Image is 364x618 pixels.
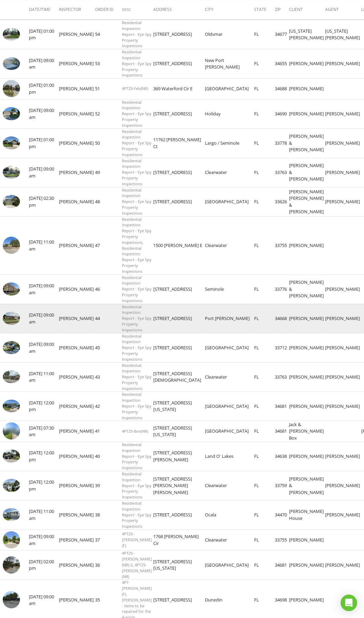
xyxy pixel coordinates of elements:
td: 34668 [275,304,289,333]
td: 33776 [275,275,289,304]
td: [PERSON_NAME] & [PERSON_NAME] [289,275,325,304]
td: 34681 [275,421,289,442]
td: [PERSON_NAME] House [289,500,325,529]
td: New Port [PERSON_NAME] [205,49,254,79]
td: [US_STATE][PERSON_NAME] [325,20,361,49]
img: streetview [3,531,20,548]
td: 43 [95,362,122,392]
td: 34677 [275,20,289,49]
td: 33759 [275,471,289,500]
td: 34681 [275,550,289,580]
th: Client: Not sorted. [289,0,325,20]
td: [PERSON_NAME] [325,442,361,471]
span: State [254,7,267,12]
td: 41 [95,421,122,442]
td: [STREET_ADDRESS][US_STATE] [153,550,205,580]
td: [STREET_ADDRESS][PERSON_NAME][PERSON_NAME] [153,471,205,500]
td: 40 [95,442,122,471]
td: [GEOGRAPHIC_DATA] [205,421,254,442]
td: [PERSON_NAME] [289,99,325,128]
img: 8985929%2Fcover_photos%2FAr9tYMMe1YkbcwqdkeBX%2Fsmall.jpg [3,450,20,463]
td: Holiday [205,99,254,128]
span: 4PT25-[PERSON_NAME](NR)-2, 4PT25-[PERSON_NAME](NR) [122,550,152,579]
td: [DATE] 02:30 pm [29,187,59,216]
span: Agent [325,7,339,12]
td: [PERSON_NAME] [59,128,95,158]
span: 4PT25-Box(NR) [122,429,148,434]
td: [PERSON_NAME] [289,79,325,100]
td: 38 [95,500,122,529]
td: FL [254,128,275,158]
td: Jack & [PERSON_NAME] Box [289,421,325,442]
img: 9221258%2Fcover_photos%2FGI53VaSXNUaDmg4b2DPH%2Fsmall.jpg [3,166,20,179]
td: FL [254,362,275,392]
span: Residential Inspection Report - Eye Spy Property Inspections [122,275,152,303]
td: 11762 [PERSON_NAME] Ct [153,128,205,158]
td: [DATE] 09:00 am [29,99,59,128]
td: [PERSON_NAME] [325,304,361,333]
td: [DATE] 09:00 am [29,529,59,550]
td: [PERSON_NAME] [325,187,361,216]
td: [DATE] 09:00 am [29,333,59,362]
td: 45 [95,333,122,362]
td: [STREET_ADDRESS] [153,20,205,49]
td: Clearwater [205,529,254,550]
td: [DATE] 09:00 am [29,158,59,187]
td: 54 [95,20,122,49]
td: Seminole [205,275,254,304]
td: [STREET_ADDRESS][PERSON_NAME] [153,442,205,471]
span: Residential Inspection Report - Eye Spy Property Inspections [122,129,152,157]
div: Open Intercom Messenger [341,595,357,611]
td: [PERSON_NAME] & [PERSON_NAME] [289,471,325,500]
td: [PERSON_NAME] [59,362,95,392]
td: [PERSON_NAME] [PERSON_NAME] & [PERSON_NAME] [289,187,325,216]
td: [PERSON_NAME] [59,99,95,128]
td: Land O' Lakes [205,442,254,471]
td: [STREET_ADDRESS] [153,158,205,187]
span: Desc [122,7,131,12]
th: Date/Time: Not sorted. [29,0,59,20]
td: [PERSON_NAME] [289,333,325,362]
td: [PERSON_NAME] [59,421,95,442]
img: 9221318%2Fcover_photos%2F9EXHyxkl2VlOaKitwAVR%2Fsmall.jpg [3,136,20,150]
td: FL [254,216,275,275]
span: Address [153,7,172,12]
img: streetview [3,237,20,254]
span: Inspector [59,7,81,12]
td: [PERSON_NAME] [59,333,95,362]
td: 33763 [275,158,289,187]
img: 9294927%2Fcover_photos%2FApI72QVERxA6Ri7mpL0y%2Fsmall.jpeg [3,107,20,120]
td: Ocala [205,500,254,529]
td: 34688 [275,79,289,100]
td: [DATE] 11:00 am [29,500,59,529]
td: 49 [95,158,122,187]
td: Clearwater [205,471,254,500]
td: [DATE] 12:00 pm [29,471,59,500]
td: [STREET_ADDRESS][US_STATE] [153,421,205,442]
img: 8969101%2Fcover_photos%2F3arzHg9PzGLchl2cSF2N%2Fsmall.jpg [3,479,20,492]
td: 51 [95,79,122,100]
th: Order ID: Not sorted. [95,0,122,20]
td: [PERSON_NAME] [325,333,361,362]
td: 33626 [275,187,289,216]
td: Oldsmar [205,20,254,49]
span: Residential Inspection Report - Eye Spy Property Inspections [122,333,152,362]
td: FL [254,500,275,529]
td: FL [254,158,275,187]
td: FL [254,392,275,421]
td: 33778 [275,128,289,158]
img: 9072850%2Fcover_photos%2FazxYKwQFg4ehLmcexpTf%2Fsmall.jpg [3,370,20,383]
td: [PERSON_NAME] [59,275,95,304]
img: 9062539%2Fcover_photos%2FUTRwLV1o6sRm7qbN4E1p%2Fsmall.jpeg [3,400,20,413]
td: [STREET_ADDRESS] [153,333,205,362]
td: 34690 [275,99,289,128]
td: Clearwater [205,362,254,392]
th: State: Not sorted. [254,0,275,20]
span: Residential Inspection Report - Eye Spy Property Inspections [122,392,152,420]
th: Address: Not sorted. [153,0,205,20]
td: Clearwater [205,216,254,275]
img: 8944416%2Freports%2Fcf1a31bc-91de-42fe-bf2e-6685f3fdab15%2Fcover_photos%2Fdm4gwWAJNT36ZcbZR62E%2F... [3,508,20,521]
td: [STREET_ADDRESS] [153,187,205,216]
td: [PERSON_NAME] [59,20,95,49]
span: Residential Inspection Report - Eye Spy Property Inspections [122,49,152,78]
